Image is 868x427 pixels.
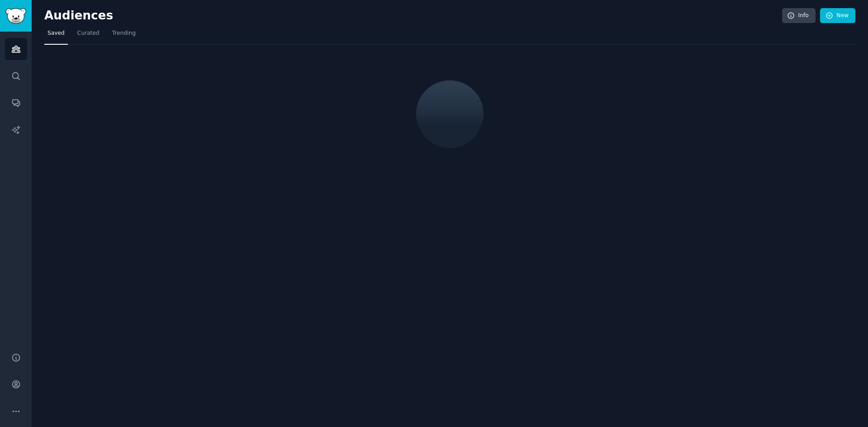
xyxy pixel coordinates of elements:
[74,26,103,45] a: Curated
[112,29,136,38] span: Trending
[109,26,139,45] a: Trending
[5,8,26,24] img: GummySearch logo
[77,29,99,38] span: Curated
[820,8,855,23] a: New
[44,26,68,45] a: Saved
[782,8,816,23] a: Info
[44,9,782,23] h2: Audiences
[47,29,65,38] span: Saved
